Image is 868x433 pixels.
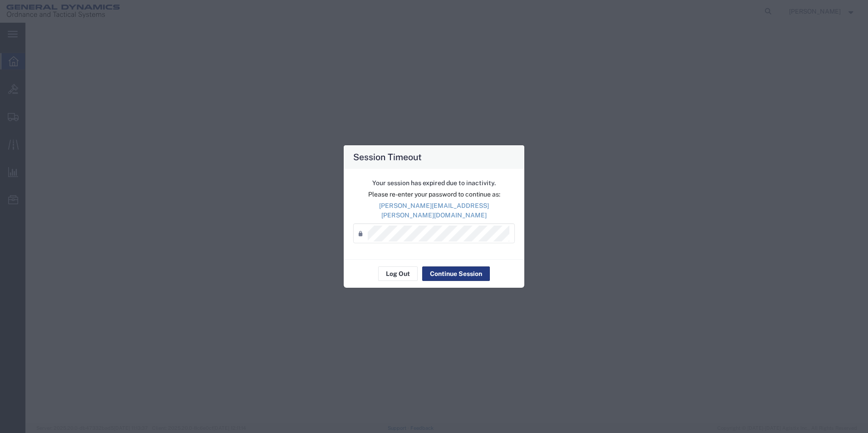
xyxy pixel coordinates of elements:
[353,150,422,163] h4: Session Timeout
[378,266,418,281] button: Log Out
[353,178,515,188] p: Your session has expired due to inactivity.
[422,266,490,281] button: Continue Session
[353,201,515,220] p: [PERSON_NAME][EMAIL_ADDRESS][PERSON_NAME][DOMAIN_NAME]
[353,190,515,199] p: Please re-enter your password to continue as:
